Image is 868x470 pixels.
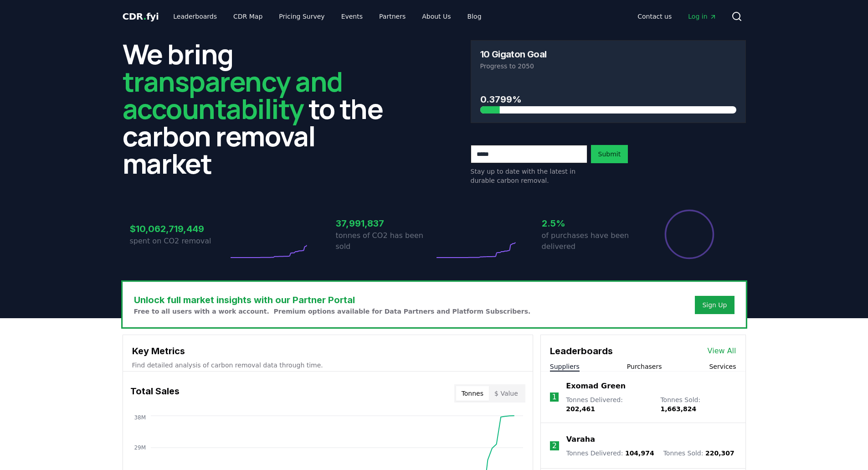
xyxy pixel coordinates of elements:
a: Log in [681,8,724,25]
h3: Unlock full market insights with our Partner Portal [134,293,531,307]
a: Exomad Green [566,381,626,392]
button: Tonnes [456,386,489,401]
a: CDR Map [226,8,270,25]
a: Partners [372,8,413,25]
p: Progress to 2050 [480,62,736,71]
span: . [143,11,146,22]
a: Leaderboards [166,8,224,25]
h3: Total Sales [130,384,180,403]
a: View All [708,346,736,356]
button: Sign Up [695,296,734,314]
a: About Us [415,8,458,25]
h3: 0.3799% [480,93,736,106]
p: Tonnes Sold : [663,449,734,458]
h3: 10 Gigaton Goal [480,50,547,59]
span: 1,663,824 [660,405,696,413]
a: CDR.fyi [123,10,159,23]
h3: Key Metrics [132,344,524,358]
span: CDR fyi [123,11,159,22]
div: Percentage of sales delivered [664,209,715,260]
button: Submit [591,145,628,163]
h3: 2.5% [542,217,640,230]
p: 2 [552,440,557,451]
p: of purchases have been delivered [542,230,640,252]
a: Events [334,8,370,25]
h3: $10,062,719,449 [130,222,228,236]
nav: Main [166,8,488,25]
p: Free to all users with a work account. Premium options available for Data Partners and Platform S... [134,307,531,316]
span: 220,307 [705,449,734,457]
tspan: 29M [134,444,146,451]
h3: Leaderboards [550,344,613,358]
a: Contact us [630,8,679,25]
button: Suppliers [550,362,580,371]
h2: We bring to the carbon removal market [123,40,398,177]
p: 1 [552,392,556,403]
button: Purchasers [627,362,662,371]
h3: 37,991,837 [336,217,434,230]
p: Tonnes Delivered : [566,449,654,458]
p: spent on CO2 removal [130,236,228,247]
span: 104,974 [625,449,654,457]
p: Tonnes Delivered : [566,395,651,413]
span: transparency and accountability [123,62,343,127]
span: Log in [688,12,716,21]
nav: Main [630,8,724,25]
a: Varaha [566,434,595,445]
button: Services [709,362,736,371]
a: Blog [460,8,489,25]
a: Pricing Survey [272,8,332,25]
span: 202,461 [566,405,595,413]
a: Sign Up [702,300,727,310]
button: $ Value [489,386,524,401]
p: tonnes of CO2 has been sold [336,230,434,252]
p: Stay up to date with the latest in durable carbon removal. [471,167,587,185]
tspan: 38M [134,414,146,421]
p: Tonnes Sold : [660,395,736,413]
p: Find detailed analysis of carbon removal data through time. [132,361,524,370]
